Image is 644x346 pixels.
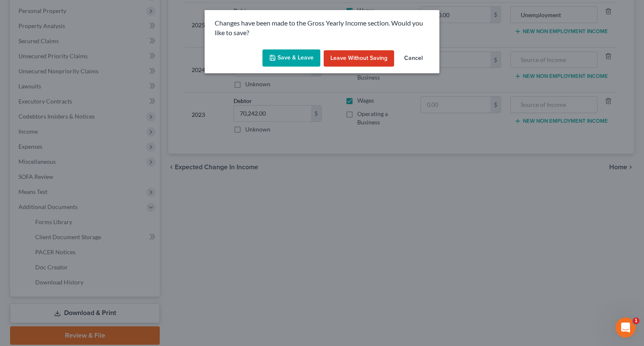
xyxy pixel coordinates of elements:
span: 1 [633,318,639,324]
button: Cancel [397,50,429,67]
button: Leave without Saving [324,50,394,67]
p: Changes have been made to the Gross Yearly Income section. Would you like to save? [215,18,429,38]
iframe: Intercom live chat [615,318,636,338]
button: Save & Leave [262,49,320,67]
